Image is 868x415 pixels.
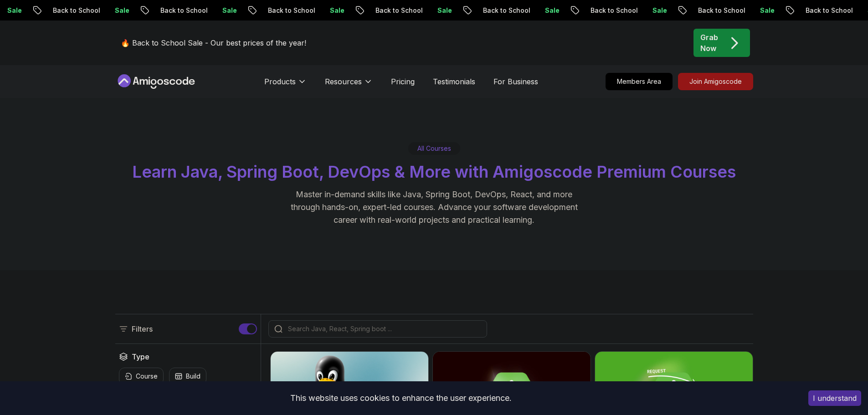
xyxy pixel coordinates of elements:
p: 🔥 Back to School Sale - Our best prices of the year! [121,37,306,48]
p: Back to School [668,6,729,15]
p: Members Area [606,73,672,90]
p: Products [264,76,296,87]
p: Sale [622,6,651,15]
button: Resources [325,76,373,94]
p: Sale [299,6,329,15]
p: Sale [407,6,436,15]
a: Pricing [391,76,415,87]
input: Search Java, React, Spring boot ... [286,324,481,333]
a: For Business [493,76,538,87]
p: Back to School [775,6,837,15]
p: Back to School [452,6,514,15]
p: Back to School [22,6,84,15]
p: Course [136,372,158,381]
p: Filters [132,323,153,334]
h2: Type [132,351,149,362]
p: Build [186,372,200,381]
p: Sale [192,6,221,15]
a: Join Amigoscode [678,73,753,90]
p: Resources [325,76,362,87]
p: Sale [84,6,113,15]
p: Back to School [345,6,407,15]
a: Members Area [606,73,673,90]
span: Learn Java, Spring Boot, DevOps & More with Amigoscode Premium Courses [132,162,736,182]
p: Grab Now [700,32,718,54]
button: Accept cookies [808,390,861,406]
button: Products [264,76,307,94]
p: Back to School [560,6,622,15]
button: Build [169,368,206,385]
p: Back to School [237,6,299,15]
p: Master in-demand skills like Java, Spring Boot, DevOps, React, and more through hands-on, expert-... [281,188,587,226]
p: Sale [514,6,544,15]
p: Back to School [130,6,192,15]
a: Testimonials [433,76,475,87]
p: Sale [729,6,759,15]
div: This website uses cookies to enhance the user experience. [7,388,795,408]
p: Join Amigoscode [678,73,753,90]
p: Sale [837,6,866,15]
button: Course [119,368,164,385]
p: All Courses [417,144,451,153]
